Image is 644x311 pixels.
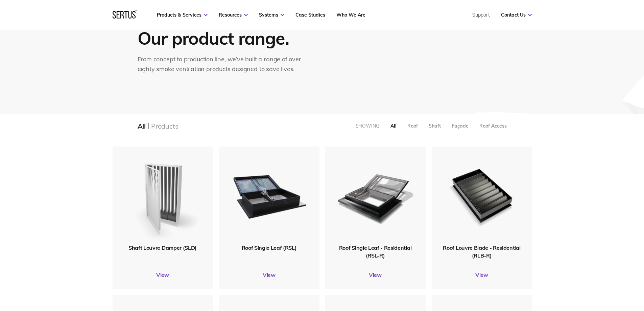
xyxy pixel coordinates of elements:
span: Roof Single Leaf (RSL) [242,244,297,251]
div: All [138,122,146,130]
div: Roof Access [479,123,507,129]
a: Case Studies [295,12,325,18]
a: Who We Are [336,12,365,18]
div: Showing: [356,123,380,129]
a: Contact Us [501,12,532,18]
div: From concept to production line, we’ve built a range of over eighty smoke ventilation products de... [138,54,308,74]
a: Systems [259,12,284,18]
iframe: Chat Widget [610,279,644,311]
div: Roof [407,123,418,129]
a: Products & Services [157,12,208,18]
a: Support [472,12,490,18]
div: Façade [452,123,469,129]
span: Roof Louvre Blade - Residential (RLB-R) [443,244,520,259]
a: Resources [219,12,248,18]
a: View [219,271,319,278]
h1: Our product range. [138,27,307,49]
a: View [432,271,532,278]
span: Shaft Louvre Damper (SLD) [128,244,197,251]
span: Roof Single Leaf - Residential (RSL-R) [339,244,411,259]
div: Shaft [429,123,441,129]
div: Products [151,122,178,130]
a: View [113,271,213,278]
div: All [390,123,397,129]
a: View [325,271,426,278]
